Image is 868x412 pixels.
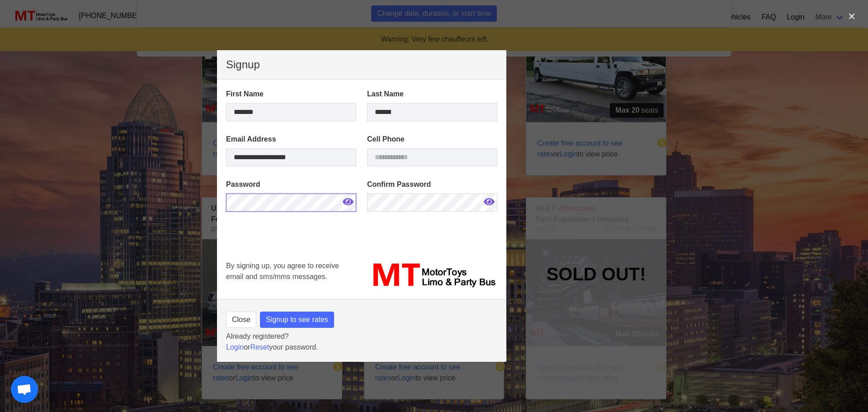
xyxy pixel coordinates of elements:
button: Signup to see rates [260,312,334,328]
div: By signing up, you agree to receive email and sms/mms messages. [221,255,362,296]
label: Cell Phone [367,134,497,145]
p: Already registered? [226,331,497,342]
button: Close [226,312,256,328]
a: Login [226,343,244,351]
a: Reset [250,343,269,351]
img: MT_logo_name.png [367,260,497,290]
label: Email Address [226,134,356,145]
p: or your password. [226,342,497,353]
label: Password [226,179,356,190]
a: Open chat [11,376,38,403]
p: Signup [226,59,497,70]
label: Confirm Password [367,179,497,190]
label: First Name [226,89,356,99]
label: Last Name [367,89,497,99]
iframe: reCAPTCHA [226,224,363,292]
span: Signup to see rates [266,314,328,325]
